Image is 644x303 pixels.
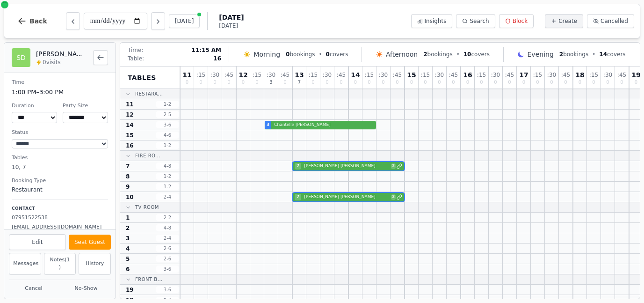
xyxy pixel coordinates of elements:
[126,266,130,273] span: 6
[227,80,230,85] span: 0
[281,72,289,78] span: : 45
[93,50,108,65] button: Back to bookings list
[126,214,130,222] span: 1
[191,46,221,54] span: 11:15 AM
[533,72,542,78] span: : 15
[466,80,469,85] span: 0
[499,14,534,28] button: Block
[156,121,179,128] span: 3 - 6
[311,80,314,85] span: 0
[477,72,486,78] span: : 15
[126,163,130,170] span: 7
[340,80,342,85] span: 0
[156,111,179,118] span: 2 - 5
[128,73,156,82] span: Tables
[601,17,628,25] span: Cancelled
[210,72,219,78] span: : 30
[126,111,134,118] span: 12
[156,163,179,170] span: 4 - 8
[156,183,179,190] span: 1 - 2
[156,286,179,293] span: 3 - 6
[151,12,165,30] button: Next day
[12,88,108,97] dd: 1:00 PM – 3:00 PM
[425,17,447,25] span: Insights
[69,235,111,250] button: Seat Guest
[9,283,58,295] button: Cancel
[156,266,179,273] span: 3 - 6
[135,276,163,283] span: Front B...
[463,51,490,58] span: covers
[156,101,179,108] span: 1 - 2
[126,286,134,294] span: 19
[12,177,108,185] dt: Booking Type
[456,51,460,58] span: •
[599,51,625,58] span: covers
[559,51,563,58] span: 2
[318,51,322,58] span: •
[12,129,108,137] dt: Status
[435,72,444,78] span: : 30
[126,235,130,242] span: 3
[286,51,315,58] span: bookings
[635,80,637,85] span: 0
[12,163,108,171] dd: 10, 7
[61,283,111,295] button: No-Show
[470,17,489,25] span: Search
[253,50,280,59] span: Morning
[12,102,57,110] dt: Duration
[156,173,179,180] span: 1 - 2
[12,79,108,87] dt: Time
[156,193,179,200] span: 2 - 4
[128,55,144,62] span: Table:
[587,14,634,28] button: Cancelled
[156,142,179,149] span: 1 - 2
[410,80,413,85] span: 0
[156,224,179,231] span: 4 - 8
[491,72,500,78] span: : 30
[126,121,134,129] span: 14
[182,72,191,78] span: 11
[186,80,188,85] span: 0
[12,206,108,212] p: Contact
[386,50,418,59] span: Afternoon
[267,72,275,78] span: : 30
[213,55,221,62] span: 16
[351,72,360,78] span: 14
[396,80,398,85] span: 0
[558,17,577,25] span: Create
[156,245,179,252] span: 2 - 6
[253,72,261,78] span: : 15
[550,80,553,85] span: 0
[631,72,640,78] span: 19
[326,80,328,85] span: 0
[494,80,497,85] span: 0
[326,51,330,58] span: 0
[606,80,609,85] span: 0
[456,14,495,28] button: Search
[620,80,623,85] span: 0
[242,80,245,85] span: 0
[283,80,286,85] span: 0
[12,214,108,222] p: 07951522538
[10,10,55,32] button: Back
[295,194,301,200] span: 7
[126,255,130,263] span: 5
[592,51,595,58] span: •
[156,214,179,221] span: 2 - 2
[393,72,402,78] span: : 45
[269,80,272,85] span: 3
[36,49,87,59] h2: [PERSON_NAME] [PERSON_NAME]
[505,72,514,78] span: : 45
[599,51,607,58] span: 14
[126,132,134,139] span: 15
[66,12,80,30] button: Previous day
[286,51,289,58] span: 0
[196,72,205,78] span: : 15
[12,48,30,67] div: SD
[337,72,346,78] span: : 45
[463,72,472,78] span: 16
[9,253,41,275] button: Messages
[135,152,160,159] span: Fire Ro...
[126,193,134,201] span: 10
[219,13,244,22] span: [DATE]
